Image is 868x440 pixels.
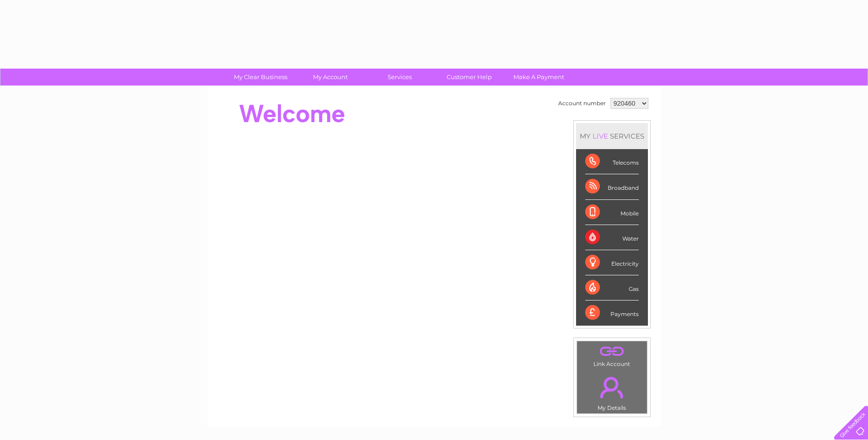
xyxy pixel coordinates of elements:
td: My Details [577,369,647,414]
a: . [579,343,645,360]
a: My Account [292,69,368,86]
div: Payments [585,300,639,325]
td: Link Account [577,341,647,370]
div: LIVE [591,132,610,140]
div: Water [585,225,639,250]
div: Mobile [585,200,639,225]
td: Account number [556,96,608,111]
div: Broadband [585,174,639,199]
a: Services [362,69,437,86]
a: My Clear Business [223,69,298,86]
div: Telecoms [585,149,639,174]
div: Electricity [585,250,639,275]
div: Gas [585,275,639,300]
div: MY SERVICES [576,123,648,149]
a: Make A Payment [501,69,577,86]
a: . [579,371,645,403]
a: Customer Help [431,69,507,86]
